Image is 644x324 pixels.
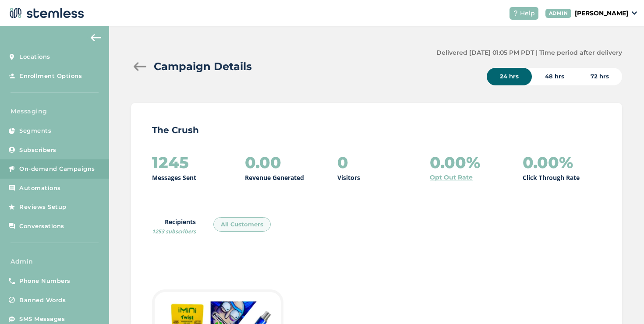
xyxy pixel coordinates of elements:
[577,68,622,85] div: 72 hrs
[520,9,535,18] span: Help
[19,146,57,155] span: Subscribers
[19,222,64,231] span: Conversations
[19,203,67,211] span: Reviews Setup
[513,11,518,16] img: icon-help-white-03924b79.svg
[19,296,66,305] span: Banned Words
[91,34,101,41] img: icon-arrow-back-accent-c549486e.svg
[523,173,580,182] p: Click Through Rate
[19,72,82,81] span: Enrollment Options
[19,53,50,61] span: Locations
[430,173,473,182] a: Opt Out Rate
[245,154,281,171] h2: 0.00
[532,68,577,85] div: 48 hrs
[19,165,95,173] span: On-demand Campaigns
[19,127,51,135] span: Segments
[487,68,532,85] div: 24 hrs
[436,48,622,57] label: Delivered [DATE] 01:05 PM PDT | Time period after delivery
[600,282,644,324] iframe: Chat Widget
[430,154,480,171] h2: 0.00%
[575,9,628,18] p: [PERSON_NAME]
[154,59,252,74] h2: Campaign Details
[337,173,360,182] p: Visitors
[632,11,637,15] img: icon_down-arrow-small-66adaf34.svg
[152,217,196,236] label: Recipients
[337,154,348,171] h2: 0
[545,9,572,18] div: ADMIN
[152,173,196,182] p: Messages Sent
[245,173,304,182] p: Revenue Generated
[152,154,189,171] h2: 1245
[152,124,601,136] p: The Crush
[19,315,65,324] span: SMS Messages
[19,184,61,193] span: Automations
[7,4,84,22] img: logo-dark-0685b13c.svg
[523,154,573,171] h2: 0.00%
[213,217,271,232] div: All Customers
[152,228,196,235] span: 1253 subscribers
[19,277,71,285] span: Phone Numbers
